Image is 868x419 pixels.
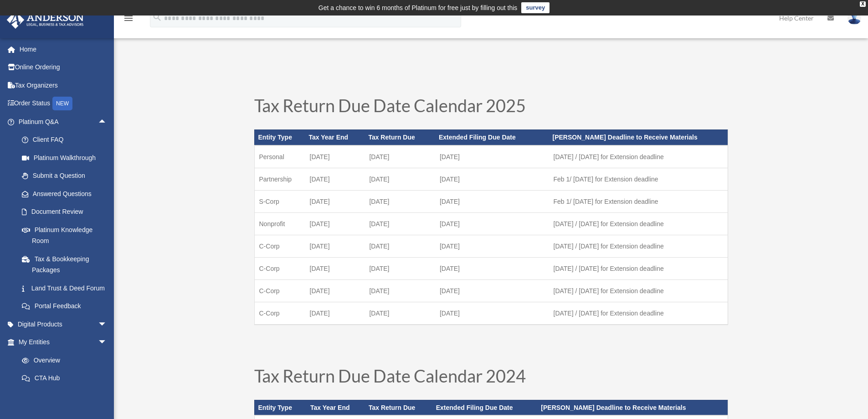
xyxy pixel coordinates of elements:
[307,400,365,415] th: Tax Year End
[537,400,728,415] th: [PERSON_NAME] Deadline to Receive Materials
[365,257,435,279] td: [DATE]
[305,302,365,325] td: [DATE]
[6,113,121,131] a: Platinum Q&Aarrow_drop_up
[13,149,121,167] a: Platinum Walkthrough
[365,190,435,212] td: [DATE]
[365,279,435,302] td: [DATE]
[435,129,549,145] th: Extended Filing Due Date
[52,97,72,110] div: NEW
[318,2,518,13] div: Get a chance to win 6 months of Platinum for free just by filling out this
[6,76,121,94] a: Tax Organizers
[365,129,435,145] th: Tax Return Due
[305,145,365,168] td: [DATE]
[365,145,435,168] td: [DATE]
[549,302,728,325] td: [DATE] / [DATE] for Extension deadline
[435,279,549,302] td: [DATE]
[254,279,305,302] td: C-Corp
[432,400,538,415] th: Extended Filing Due Date
[549,129,728,145] th: [PERSON_NAME] Deadline to Receive Materials
[13,369,121,388] a: CTA Hub
[254,97,728,119] h1: Tax Return Due Date Calendar 2025
[435,257,549,279] td: [DATE]
[6,315,121,333] a: Digital Productsarrow_drop_down
[6,58,121,77] a: Online Ordering
[254,367,728,389] h1: Tax Return Due Date Calendar 2024
[4,11,87,29] img: Anderson Advisors Platinum Portal
[305,190,365,212] td: [DATE]
[152,12,162,22] i: search
[254,212,305,235] td: Nonprofit
[847,11,861,25] img: User Pic
[521,2,550,13] a: survey
[365,212,435,235] td: [DATE]
[6,333,121,352] a: My Entitiesarrow_drop_down
[13,167,121,185] a: Submit a Question
[435,212,549,235] td: [DATE]
[549,235,728,257] td: [DATE] / [DATE] for Extension deadline
[305,168,365,190] td: [DATE]
[6,94,121,113] a: Order StatusNEW
[435,145,549,168] td: [DATE]
[13,203,121,221] a: Document Review
[549,212,728,235] td: [DATE] / [DATE] for Extension deadline
[123,16,134,24] a: menu
[254,302,305,325] td: C-Corp
[549,168,728,190] td: Feb 1/ [DATE] for Extension deadline
[13,131,121,149] a: Client FAQ
[254,145,305,168] td: Personal
[549,190,728,212] td: Feb 1/ [DATE] for Extension deadline
[305,257,365,279] td: [DATE]
[435,190,549,212] td: [DATE]
[13,185,121,203] a: Answered Questions
[860,1,866,7] div: close
[435,235,549,257] td: [DATE]
[98,333,116,352] span: arrow_drop_down
[13,279,121,297] a: Land Trust & Deed Forum
[98,113,116,131] span: arrow_drop_up
[13,297,121,316] a: Portal Feedback
[365,168,435,190] td: [DATE]
[305,235,365,257] td: [DATE]
[305,212,365,235] td: [DATE]
[435,168,549,190] td: [DATE]
[254,190,305,212] td: S-Corp
[365,400,432,415] th: Tax Return Due
[254,168,305,190] td: Partnership
[13,221,121,250] a: Platinum Knowledge Room
[365,235,435,257] td: [DATE]
[13,351,121,369] a: Overview
[549,257,728,279] td: [DATE] / [DATE] for Extension deadline
[13,250,121,279] a: Tax & Bookkeeping Packages
[305,279,365,302] td: [DATE]
[305,129,365,145] th: Tax Year End
[365,302,435,325] td: [DATE]
[254,257,305,279] td: C-Corp
[98,315,116,334] span: arrow_drop_down
[549,279,728,302] td: [DATE] / [DATE] for Extension deadline
[254,400,307,415] th: Entity Type
[254,129,305,145] th: Entity Type
[123,13,134,24] i: menu
[13,387,121,405] a: Entity Change Request
[6,40,121,58] a: Home
[435,302,549,325] td: [DATE]
[549,145,728,168] td: [DATE] / [DATE] for Extension deadline
[254,235,305,257] td: C-Corp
